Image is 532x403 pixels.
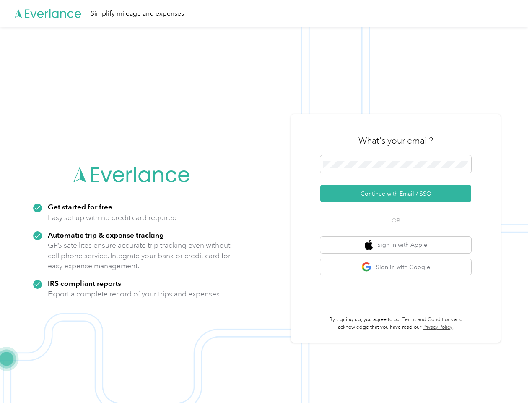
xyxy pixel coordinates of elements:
button: google logoSign in with Google [320,259,471,275]
img: apple logo [365,240,373,250]
img: google logo [361,262,372,272]
p: Export a complete record of your trips and expenses. [48,289,221,299]
span: OR [381,216,410,225]
a: Privacy Policy [423,324,452,330]
strong: Automatic trip & expense tracking [48,230,164,239]
h3: What's your email? [358,135,433,147]
strong: IRS compliant reports [48,279,121,288]
button: Continue with Email / SSO [320,185,471,202]
div: Simplify mileage and expenses [91,8,184,19]
p: Easy set up with no credit card required [48,212,177,223]
button: apple logoSign in with Apple [320,237,471,253]
p: GPS satellites ensure accurate trip tracking even without cell phone service. Integrate your bank... [48,240,231,271]
a: Terms and Conditions [402,317,453,323]
p: By signing up, you agree to our and acknowledge that you have read our . [320,316,471,331]
strong: Get started for free [48,202,112,211]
